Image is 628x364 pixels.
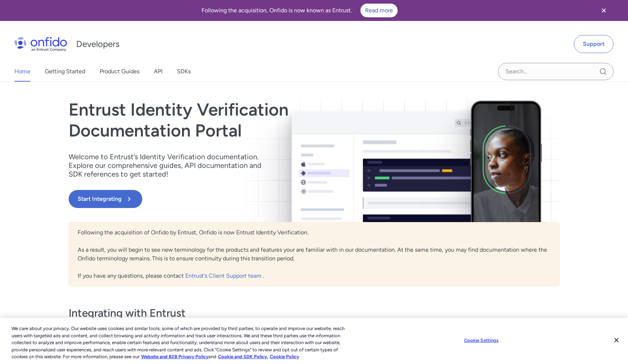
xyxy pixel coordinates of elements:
[459,333,504,348] button: Cookie Settings
[69,190,142,208] button: Start Integrating
[69,152,271,178] p: Welcome to Entrust’s Identity Verification documentation. Explore our comprehensive guides, API d...
[69,190,412,208] a: Start Integrating
[100,61,139,82] a: Product Guides
[498,63,614,80] input: Onfido search input field
[360,4,398,17] a: Read more
[76,38,120,50] h1: Developers
[177,61,191,82] a: SDKs
[599,6,608,15] svg: Close banner
[154,61,163,82] a: API
[12,325,345,360] div: We care about your privacy. Our website uses cookies and similar tools, some of which are provide...
[218,354,268,359] a: Cookie and SDK Policy.
[185,272,263,279] a: Entrust's Client Support team
[270,354,299,359] a: Cookie Policy
[14,37,67,51] img: Onfido Logo
[69,99,412,141] h1: Entrust Identity Verification Documentation Portal
[45,61,85,82] a: Getting Started
[9,4,590,17] div: Following the acquisition, Onfido is now known as Entrust.
[14,61,30,82] a: Home
[69,306,560,320] h3: Integrating with Entrust
[590,1,617,19] button: Close banner
[69,222,560,286] div: Following the acquisition of Onfido by Entrust, Onfido is now Entrust Identity Verification. As a...
[608,332,624,348] button: Close
[574,35,614,53] a: Support
[141,354,208,359] a: More information about our cookie policy., opens in a new tab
